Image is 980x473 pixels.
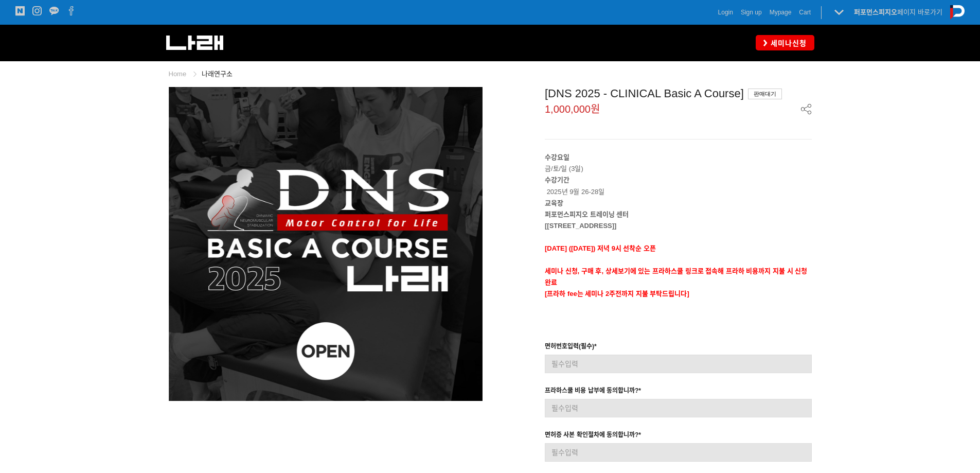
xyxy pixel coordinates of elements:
a: Cart [799,7,811,17]
strong: 퍼포먼스피지오 [854,8,897,16]
a: Sign up [741,7,762,17]
strong: 퍼포먼스피지오 트레이닝 센터 [545,211,629,218]
div: 면허증 사본 확인절차에 동의합니까? [545,430,641,443]
a: Mypage [770,7,792,17]
span: [프라하 fee는 세미나 2주전까지 지불 부탁드립니다] [545,290,689,297]
strong: 교육장 [545,199,563,207]
a: 나래연구소 [202,70,233,78]
div: 판매대기 [748,89,782,99]
p: 2025년 9월 26-28일 [545,174,812,197]
strong: 수강요일 [545,153,569,161]
strong: 수강기간 [545,176,569,184]
a: 퍼포먼스피지오페이지 바로가기 [854,8,942,16]
div: [DNS 2025 - CLINICAL Basic A Course] [545,87,812,100]
span: 1,000,000원 [545,104,600,114]
strong: [[STREET_ADDRESS]] [545,222,616,230]
div: 프라하스쿨 비용 납부에 동의합니까? [545,386,641,399]
span: [DATE] ([DATE]) 저녁 9시 선착순 오픈 [545,244,656,252]
a: Home [169,70,187,78]
span: 세미나신청 [768,38,807,48]
p: 금/토/일 (3일) [545,152,812,174]
input: 필수입력 [545,399,812,417]
strong: 세미나 신청, 구매 후, 상세보기에 있는 프라하스쿨 링크로 접속해 프라하 비용까지 지불 시 신청완료 [545,267,807,286]
input: 필수입력 [545,443,812,462]
div: 면허번호입력(필수) [545,341,597,355]
a: Login [718,7,733,17]
input: 필수입력 [545,355,812,373]
a: 세미나신청 [756,35,814,50]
